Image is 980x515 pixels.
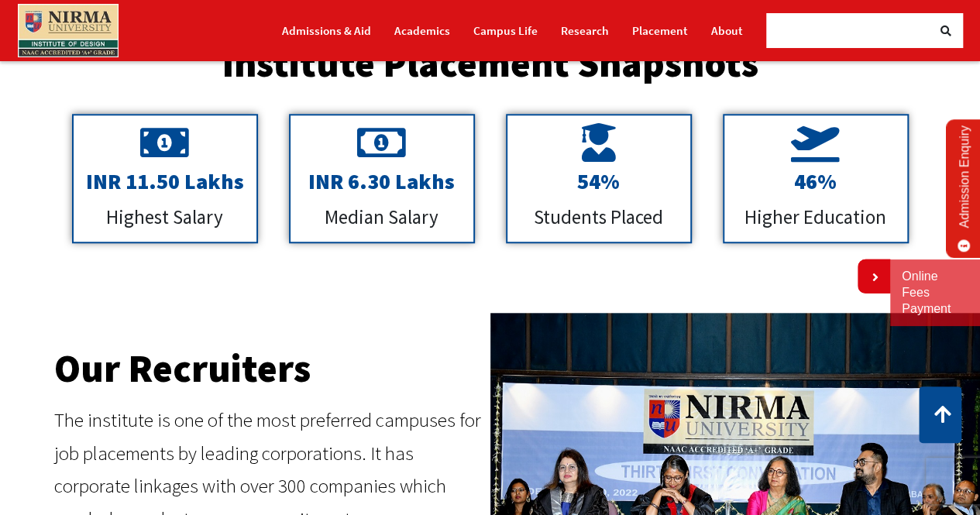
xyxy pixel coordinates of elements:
span: 46% [794,167,837,195]
a: Placement [632,17,688,44]
p: Students Placed [515,201,683,234]
h2: Institute Placement Snapshots [57,44,924,83]
p: Higher Education [732,201,899,234]
a: Research [561,17,609,44]
a: Campus Life [473,17,538,44]
span: 54% [577,167,620,195]
p: Median Salary [298,201,466,234]
a: Academics [394,17,450,44]
a: Admissions & Aid [282,17,371,44]
a: About [711,17,743,44]
h2: Our Recruiters [54,349,483,388]
span: INR 6.30 Lakhs [308,167,455,195]
img: main_logo [18,4,119,57]
p: Highest Salary [81,201,249,234]
span: INR 11.50 Lakhs [86,167,244,195]
a: Online Fees Payment [902,269,968,317]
